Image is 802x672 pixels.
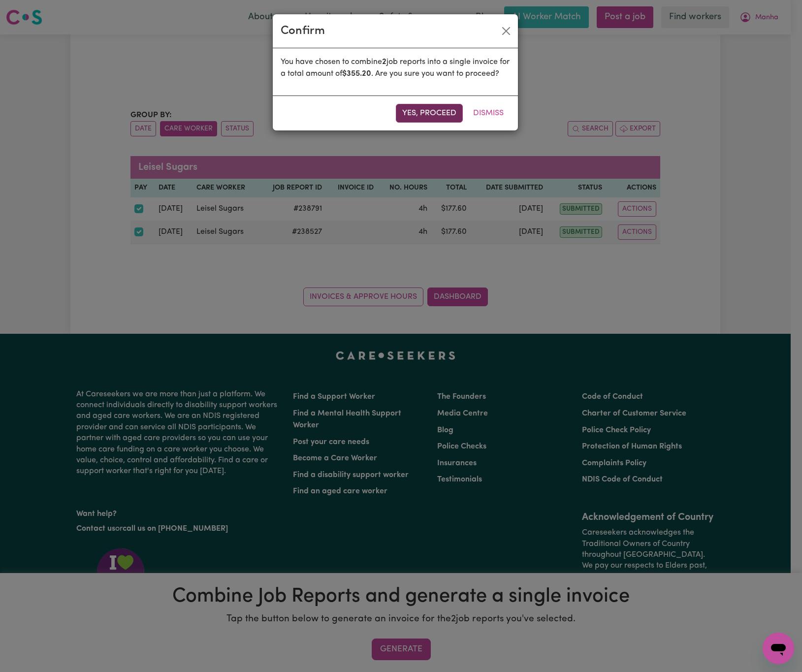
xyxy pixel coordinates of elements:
[467,104,510,123] button: Dismiss
[382,58,386,66] b: 2
[281,22,325,40] div: Confirm
[342,70,371,78] b: $ 355.20
[396,104,463,123] button: Yes, proceed
[763,633,794,664] iframe: Button to launch messaging window
[281,58,510,78] span: You have chosen to combine job reports into a single invoice for a total amount of . Are you sure...
[498,23,514,39] button: Close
